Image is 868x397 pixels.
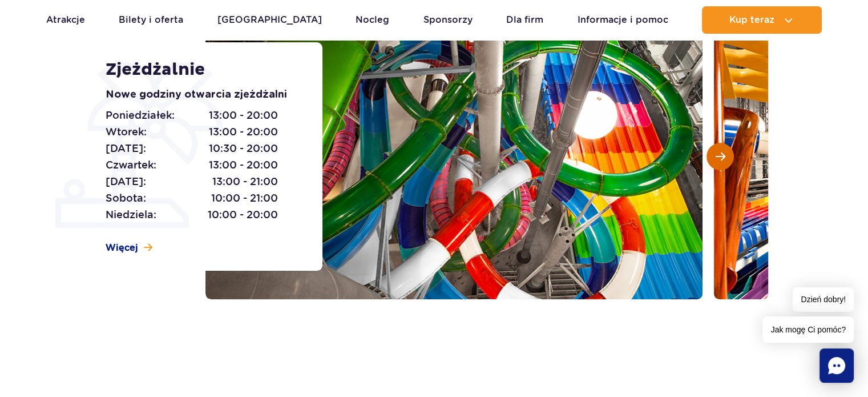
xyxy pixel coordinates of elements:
a: Sponsorzy [423,6,473,34]
span: 10:30 - 20:00 [209,141,278,157]
span: Poniedziałek: [106,107,175,123]
span: [DATE]: [106,141,146,157]
span: [DATE]: [106,174,146,190]
span: Sobota: [106,190,146,206]
p: Nowe godziny otwarcia zjeżdżalni [106,87,297,103]
div: Chat [819,348,854,383]
span: Dzień dobry! [793,287,854,312]
a: Nocleg [356,6,389,34]
span: Jak mogę Ci pomóc? [762,316,854,343]
span: Niedziela: [106,207,156,223]
span: 13:00 - 20:00 [209,157,278,173]
a: Bilety i oferta [119,6,183,34]
span: 10:00 - 21:00 [211,190,278,206]
a: [GEOGRAPHIC_DATA] [217,6,322,34]
span: 13:00 - 20:00 [209,124,278,140]
h1: Zjeżdżalnie [106,59,297,80]
a: Więcej [106,242,152,254]
button: Kup teraz [702,6,822,34]
span: Więcej [106,242,138,254]
span: 13:00 - 20:00 [209,107,278,123]
a: Dla firm [506,6,543,34]
span: Kup teraz [729,15,774,25]
span: Czwartek: [106,157,156,173]
span: 13:00 - 21:00 [212,174,278,190]
span: 10:00 - 20:00 [208,207,278,223]
a: Informacje i pomoc [578,6,668,34]
span: Wtorek: [106,124,147,140]
button: Następny slajd [706,143,734,170]
a: Atrakcje [46,6,85,34]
